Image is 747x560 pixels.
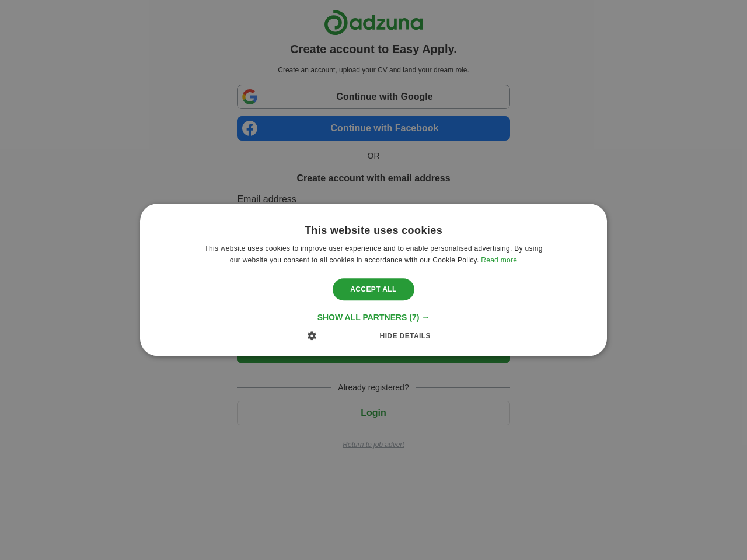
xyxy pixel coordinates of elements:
[409,313,430,323] span: (7) →
[204,245,542,265] span: This website uses cookies to improve user experience and to enable personalised advertising. By u...
[380,332,431,341] span: Hide details
[317,313,407,323] span: Show all partners
[481,257,517,265] a: Read more, opens a new window
[305,224,442,237] div: This website uses cookies
[317,313,430,323] div: Show all partners (7) →
[333,278,414,300] div: Accept all
[140,204,607,356] div: Cookie consent dialog
[316,330,431,342] div: Hide details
